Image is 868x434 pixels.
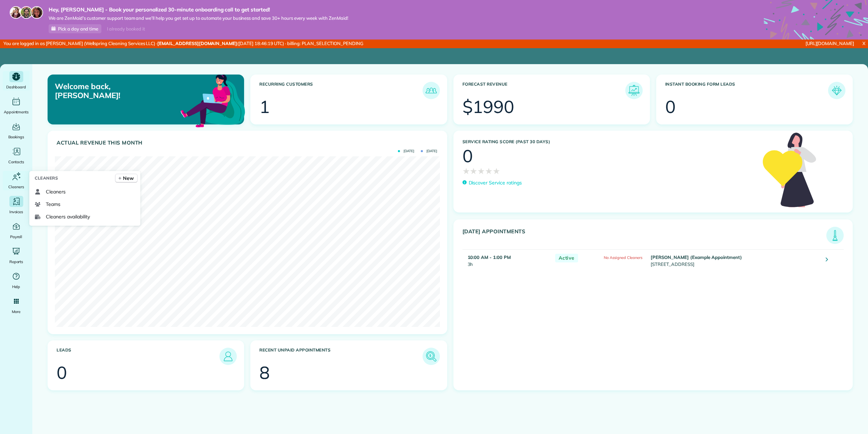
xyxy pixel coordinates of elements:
a: Teams [32,198,137,210]
h3: Forecast Revenue [462,82,625,99]
img: jorge-587dff0eeaa6aab1f244e6dc62b8924c3b6ad411094392a53c71c6c4a576187d.jpg [20,6,33,19]
span: ★ [485,165,493,177]
span: ★ [462,165,470,177]
span: Reports [9,258,23,265]
div: 0 [57,364,67,381]
span: ★ [470,165,477,177]
p: Discover Service ratings [469,179,522,186]
span: Appointments [4,108,29,115]
div: 1 [259,98,270,115]
span: Cleaners availability [46,213,90,220]
span: Cleaners [46,188,66,195]
td: 3h [462,250,552,271]
a: Cleaners [32,185,137,198]
span: We are ZenMaid’s customer support team and we’ll help you get set up to automate your business an... [49,15,348,21]
a: Pick a day and time [49,24,101,33]
span: Dashboard [6,84,26,90]
a: Contacts [3,146,30,165]
img: icon_form_leads-04211a6a04a5b2264e4ee56bc0799ec3eb69b7e499cbb523a139df1d13a81ae0.png [830,84,844,97]
a: [URL][DOMAIN_NAME] [806,41,854,46]
span: New [123,175,134,182]
a: Payroll [3,221,30,240]
a: X [860,40,868,47]
a: Discover Service ratings [462,179,522,186]
span: More [12,308,20,315]
h3: Recurring Customers [259,82,422,99]
div: 0 [462,147,473,165]
a: Appointments [3,96,30,115]
a: Dashboard [3,71,30,90]
a: Reports [3,246,30,265]
strong: Hey, [PERSON_NAME] - Book your personalized 30-minute onboarding call to get started! [49,6,348,13]
span: Bookings [8,133,24,140]
span: Payroll [10,233,23,240]
span: Pick a day and time [58,26,98,32]
h3: Service Rating score (past 30 days) [462,139,756,144]
img: icon_unpaid_appointments-47b8ce3997adf2238b356f14209ab4cced10bd1f174958f3ca8f1d0dd7fffeee.png [424,349,438,363]
img: icon_todays_appointments-901f7ab196bb0bea1936b74009e4eb5ffbc2d2711fa7634e0d609ed5ef32b18b.png [828,228,842,242]
span: No Assigned Cleaners [604,255,642,260]
h3: Recent unpaid appointments [259,348,422,365]
span: Contacts [8,158,24,165]
img: icon_forecast_revenue-8c13a41c7ed35a8dcfafea3cbb826a0462acb37728057bba2d056411b612bbbe.png [627,84,641,97]
h3: Instant Booking Form Leads [665,82,828,99]
a: Bookings [3,121,30,140]
h3: [DATE] Appointments [462,228,827,244]
div: I already booked it [103,25,149,33]
span: ★ [493,165,500,177]
strong: [PERSON_NAME] (Example Appointment) [651,254,742,260]
h3: Actual Revenue this month [57,140,440,146]
div: 0 [665,98,676,115]
a: Help [3,271,30,290]
img: dashboard_welcome-42a62b7d889689a78055ac9021e634bf52bae3f8056760290aed330b23ab8690.png [179,67,247,134]
img: maria-72a9807cf96188c08ef61303f053569d2e2a8a1cde33d635c8a3ac13582a053d.jpg [10,6,22,19]
a: Cleaners availability [32,210,137,223]
div: $1990 [462,98,515,115]
img: icon_recurring_customers-cf858462ba22bcd05b5a5880d41d6543d210077de5bb9ebc9590e49fd87d84ed.png [424,84,438,97]
strong: 10:00 AM - 1:00 PM [468,254,511,260]
p: Welcome back, [PERSON_NAME]! [55,82,182,100]
td: [STREET_ADDRESS] [649,250,820,271]
span: [DATE] [398,149,414,153]
span: Cleaners [8,183,24,190]
img: michelle-19f622bdf1676172e81f8f8fba1fb50e276960ebfe0243fe18214015130c80e4.jpg [31,6,43,19]
a: Invoices [3,196,30,215]
span: Cleaners [35,175,58,182]
span: Invoices [9,208,23,215]
h3: Leads [57,348,219,365]
a: Cleaners [3,171,30,190]
img: icon_leads-1bed01f49abd5b7fead27621c3d59655bb73ed531f8eeb49469d10e621d6b896.png [221,349,235,363]
span: Teams [46,201,60,208]
span: Active [555,254,578,262]
div: 8 [259,364,270,381]
a: New [115,174,137,183]
span: [DATE] [421,149,437,153]
strong: [EMAIL_ADDRESS][DOMAIN_NAME] [157,41,237,46]
span: Help [12,283,20,290]
span: ★ [477,165,485,177]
